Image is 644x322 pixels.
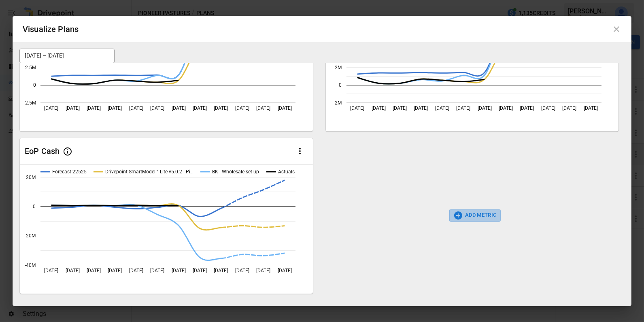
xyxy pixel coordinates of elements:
text: [DATE] [435,105,449,111]
text: [DATE] [235,268,249,273]
svg: A chart. [326,2,619,131]
text: [DATE] [456,105,470,111]
text: BK - Wholesale set up [212,169,259,175]
text: [DATE] [129,268,143,273]
button: ADD METRIC [449,209,501,222]
text: [DATE] [172,268,186,273]
text: Actuals [278,169,295,175]
text: [DATE] [129,105,143,111]
text: [DATE] [44,268,58,273]
text: [DATE] [44,105,58,111]
text: [DATE] [499,105,513,111]
div: Visualize Plans [23,23,79,36]
text: [DATE] [235,105,249,111]
text: [DATE] [278,268,292,273]
text: 2.5M [26,65,36,70]
text: [DATE] [278,105,292,111]
text: [DATE] [350,105,364,111]
text: [DATE] [193,105,207,111]
text: [DATE] [87,105,101,111]
text: [DATE] [256,268,270,273]
text: [DATE] [520,105,534,111]
text: [DATE] [150,105,164,111]
text: Drivepoint SmartModel™ Lite v5.0.2 - Pi… [105,169,193,175]
text: -20M [25,233,36,239]
text: [DATE] [477,105,491,111]
svg: A chart. [20,2,313,131]
text: [DATE] [193,268,207,273]
text: [DATE] [562,105,576,111]
text: 20M [26,174,36,180]
div: EoP Cash [25,146,60,156]
text: [DATE] [371,105,385,111]
text: [DATE] [414,105,428,111]
text: 0 [339,82,342,88]
text: [DATE] [66,105,80,111]
text: [DATE] [108,268,122,273]
text: [DATE] [66,268,80,273]
text: [DATE] [214,105,228,111]
text: [DATE] [256,105,270,111]
text: -40M [25,262,36,268]
text: [DATE] [541,105,555,111]
text: [DATE] [108,105,122,111]
text: -2.5M [24,100,36,105]
text: [DATE] [150,268,164,273]
text: -2M [334,100,342,105]
text: [DATE] [87,268,101,273]
text: 2M [335,65,342,70]
text: [DATE] [583,105,597,111]
text: [DATE] [172,105,186,111]
text: 0 [34,82,36,88]
button: [DATE] – [DATE] [19,49,115,63]
svg: A chart. [20,165,313,294]
text: Forecast 22525 [52,169,87,175]
text: 0 [33,204,36,209]
text: [DATE] [393,105,407,111]
text: [DATE] [214,268,228,273]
